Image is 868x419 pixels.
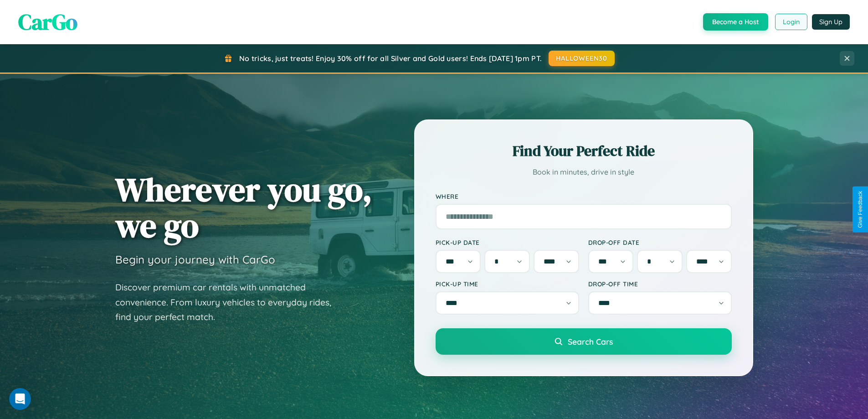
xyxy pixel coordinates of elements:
[812,14,850,30] button: Sign Up
[115,171,372,243] h1: Wherever you go, we go
[703,13,768,31] button: Become a Host
[588,238,732,246] label: Drop-off Date
[115,253,275,266] h3: Begin your journey with CarGo
[436,192,732,200] label: Where
[549,51,615,66] button: HALLOWEEN30
[436,280,579,288] label: Pick-up Time
[239,54,542,63] span: No tricks, just treats! Enjoy 30% off for all Silver and Gold users! Ends [DATE] 1pm PT.
[588,280,732,288] label: Drop-off Time
[9,388,31,410] iframe: Intercom live chat
[857,191,863,228] div: Give Feedback
[568,336,613,347] span: Search Cars
[436,166,732,179] p: Book in minutes, drive in style
[436,238,579,246] label: Pick-up Date
[18,7,77,37] span: CarGo
[115,280,343,325] p: Discover premium car rentals with unmatched convenience. From luxury vehicles to everyday rides, ...
[775,14,807,30] button: Login
[436,141,732,161] h2: Find Your Perfect Ride
[436,328,732,355] button: Search Cars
